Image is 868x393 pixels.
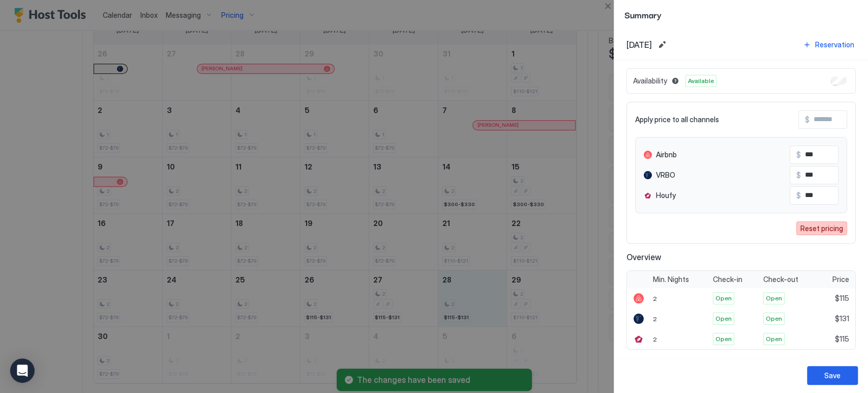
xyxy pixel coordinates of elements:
span: Airbnb [656,150,677,159]
span: $115 [835,294,849,303]
div: Reservation [815,39,854,50]
span: Availability [633,76,667,86]
span: Price [832,275,849,284]
span: Min. Nights [653,275,689,284]
button: Edit date range [656,39,668,51]
span: $ [796,150,801,159]
span: Open [766,294,782,303]
span: 2 [653,315,657,323]
button: Reservation [801,38,856,51]
div: Open Intercom Messenger [10,358,35,383]
span: Available [688,76,714,86]
span: 2 [653,335,657,343]
button: Reset pricing [796,221,847,235]
span: Open [766,334,782,344]
span: Check-in [713,275,742,284]
span: $ [796,171,801,180]
span: $131 [835,314,849,323]
span: Open [766,314,782,323]
button: Save [807,366,858,385]
span: Overview [626,252,856,262]
span: $115 [835,334,849,344]
span: Apply price to all channels [635,115,719,124]
span: $ [805,115,810,124]
span: Open [715,314,732,323]
div: Reset pricing [800,223,843,234]
button: Blocked dates override all pricing rules and remain unavailable until manually unblocked [669,75,681,87]
span: Open [715,294,732,303]
span: Summary [624,8,858,21]
span: $ [796,191,801,200]
div: Save [824,370,841,381]
span: VRBO [656,171,675,180]
span: [DATE] [626,40,652,50]
span: 2 [653,295,657,302]
span: Houfy [656,191,676,200]
span: Check-out [763,275,798,284]
span: Open [715,334,732,344]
